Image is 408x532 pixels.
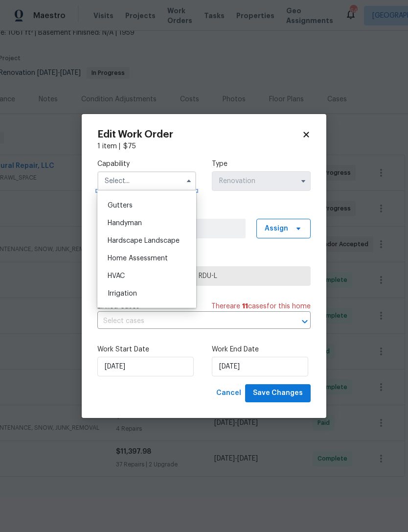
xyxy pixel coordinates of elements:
[253,387,303,399] span: Save Changes
[212,171,311,191] input: Select...
[245,384,311,402] button: Save Changes
[97,171,196,191] input: Select...
[97,130,302,139] h2: Edit Work Order
[108,202,133,209] span: Gutters
[242,303,248,310] span: 11
[212,159,311,169] label: Type
[97,345,196,354] label: Work Start Date
[97,159,196,169] label: Capability
[97,314,283,329] input: Select cases
[216,387,241,399] span: Cancel
[212,357,308,376] input: M/D/YYYY
[298,315,312,328] button: Open
[211,301,311,311] span: There are case s for this home
[97,254,311,264] label: Trade Partner
[106,271,302,281] span: J&A Care and Landscaping - RDU-L
[265,224,288,233] span: Assign
[183,175,195,187] button: Hide options
[97,141,311,151] div: 1 item |
[97,357,194,376] input: M/D/YYYY
[212,345,311,354] label: Work End Date
[97,207,311,216] label: Work Order Manager
[108,255,168,262] span: Home Assessment
[108,290,137,297] span: Irrigation
[212,384,245,402] button: Cancel
[123,143,136,150] span: $ 75
[297,175,309,187] button: Show options
[108,237,180,244] span: Hardscape Landscape
[108,273,125,279] span: HVAC
[108,220,142,227] span: Handyman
